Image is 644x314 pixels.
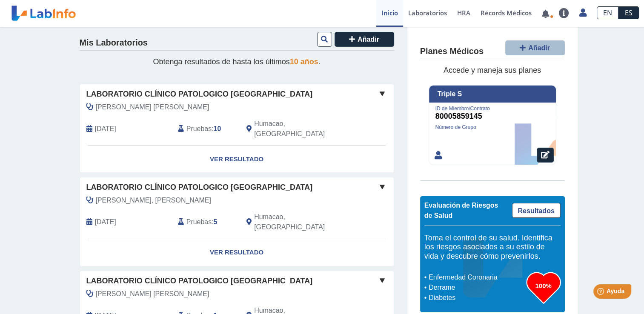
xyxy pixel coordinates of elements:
span: Obtenga resultados de hasta los últimos . [153,57,320,66]
span: HRA [457,9,470,17]
b: 5 [214,218,218,226]
span: Humacao, PR [254,119,348,139]
span: 2024-11-06 [95,217,116,227]
h4: Planes Médicos [420,46,484,57]
a: EN [597,6,618,19]
li: Derrame [426,283,527,293]
span: Laboratorio Clínico Patologico [GEOGRAPHIC_DATA] [86,182,313,193]
span: Añadir [528,44,550,51]
div: : [172,212,240,232]
span: Laboratorio Clínico Patologico [GEOGRAPHIC_DATA] [86,88,313,100]
span: Fernandez Brito, Luis [96,289,209,299]
a: Ver Resultado [80,146,394,173]
li: Enfermedad Coronaria [426,272,527,283]
span: Pruebas [186,217,212,227]
h3: 100% [527,280,561,291]
iframe: Help widget launcher [568,281,635,305]
a: Ver Resultado [80,239,394,266]
a: Resultados [512,203,561,218]
li: Diabetes [426,293,527,303]
span: Pruebas [186,124,212,134]
a: ES [618,6,639,19]
span: Jimenez Perez, Juan [96,195,211,206]
span: 10 años [290,57,318,66]
span: Humacao, PR [254,212,348,232]
span: 2025-01-22 [95,124,116,134]
h5: Toma el control de su salud. Identifica los riesgos asociados a su estilo de vida y descubre cómo... [424,234,561,261]
span: Fernandez Brito, Luis [96,102,209,112]
span: Evaluación de Riesgos de Salud [424,202,498,219]
span: Añadir [358,36,379,43]
button: Añadir [505,40,565,55]
div: : [172,119,240,139]
h4: Mis Laboratorios [80,38,148,48]
b: 10 [214,125,221,132]
button: Añadir [335,32,394,47]
span: Accede y maneja sus planes [444,66,541,74]
span: Laboratorio Clínico Patologico [GEOGRAPHIC_DATA] [86,275,313,287]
